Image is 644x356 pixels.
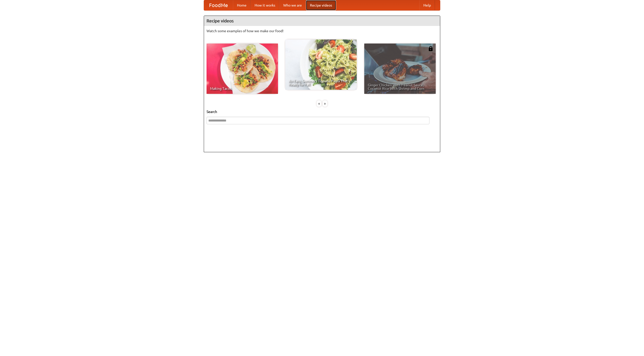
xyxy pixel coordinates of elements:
img: 483408.png [428,46,433,51]
div: « [317,100,321,107]
a: Help [419,0,435,10]
a: Home [233,0,251,10]
h5: Search [207,109,437,114]
a: FoodMe [204,0,233,10]
span: An Easy, Summery Tomato Pasta That's Ready for Fall [289,79,353,86]
p: Watch some examples of how we make our food! [207,28,437,33]
a: Making Tacos [207,44,278,94]
a: Recipe videos [306,0,336,10]
span: Making Tacos [210,87,274,90]
h4: Recipe videos [204,16,440,26]
div: » [323,100,327,107]
a: How it works [251,0,279,10]
a: An Easy, Summery Tomato Pasta That's Ready for Fall [285,39,357,90]
a: Who we are [279,0,306,10]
